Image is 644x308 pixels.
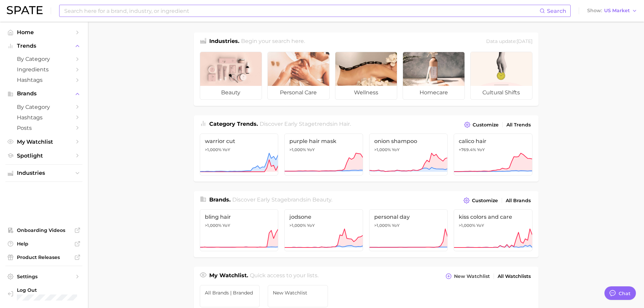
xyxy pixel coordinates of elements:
span: Onboarding Videos [17,227,71,233]
a: onion shampoo>1,000% YoY [369,134,448,175]
a: calico hair+769.4% YoY [454,134,532,175]
div: Data update: [DATE] [486,37,532,46]
span: >1,000% [205,147,221,152]
span: by Category [17,56,71,62]
span: Show [587,9,602,13]
span: Log Out [17,287,77,293]
span: wellness [335,86,397,99]
a: kiss colors and care>1,000% YoY [454,209,532,251]
img: SPATE [7,6,43,14]
a: by Category [5,102,82,112]
h2: Quick access to your lists. [250,271,318,281]
span: New Watchlist [273,290,323,295]
span: Category Trends . [209,121,258,127]
a: Help [5,239,82,249]
button: Industries [5,168,82,178]
span: Help [17,241,71,247]
span: personal care [268,86,329,99]
a: All Brands | Branded [200,285,260,307]
h2: Begin your search here. [241,37,305,46]
a: personal care [267,52,330,100]
a: personal day>1,000% YoY [369,209,448,251]
span: YoY [477,147,485,152]
span: >1,000% [374,223,391,228]
a: All Brands [504,196,532,205]
span: >1,000% [289,147,306,152]
button: Brands [5,89,82,99]
span: homecare [403,86,464,99]
a: Onboarding Videos [5,225,82,235]
input: Search here for a brand, industry, or ingredient [64,5,540,17]
a: New Watchlist [268,285,328,307]
a: Hashtags [5,112,82,123]
span: All Trends [506,122,531,128]
span: Search [547,8,566,14]
a: Hashtags [5,75,82,85]
span: Customize [472,198,498,204]
span: >1,000% [374,147,391,152]
span: Ingredients [17,66,71,73]
button: New Watchlist [444,271,491,281]
span: beauty [312,196,331,203]
span: +769.4% [459,147,476,152]
span: Brands [17,91,71,97]
span: Home [17,29,71,35]
span: hair [339,121,350,127]
a: Log out. Currently logged in with e-mail jessica.roblin@loreal.com. [5,285,82,303]
span: Discover Early Stage brands in . [232,196,332,203]
a: cultural shifts [470,52,532,100]
span: onion shampoo [374,138,443,144]
span: All Brands | Branded [205,290,255,295]
h1: My Watchlist. [209,271,248,281]
span: Product Releases [17,254,71,260]
a: wellness [335,52,397,100]
span: Hashtags [17,114,71,121]
span: bling hair [205,214,273,220]
span: kiss colors and care [459,214,527,220]
span: Customize [473,122,499,128]
a: Product Releases [5,252,82,262]
span: calico hair [459,138,527,144]
span: cultural shifts [471,86,532,99]
span: >1,000% [459,223,475,228]
span: warrior cut [205,138,273,144]
a: My Watchlist [5,137,82,147]
span: YoY [392,223,400,228]
a: Ingredients [5,64,82,75]
a: purple hair mask>1,000% YoY [284,134,363,175]
span: YoY [392,147,400,152]
span: beauty [200,86,262,99]
a: Posts [5,123,82,133]
span: Brands . [209,196,231,203]
a: Spotlight [5,150,82,161]
span: Posts [17,125,71,131]
span: YoY [307,147,315,152]
a: homecare [403,52,465,100]
span: Discover Early Stage trends in . [260,121,351,127]
button: Customize [462,196,499,205]
span: All Watchlists [498,274,531,279]
span: YoY [222,223,230,228]
span: YoY [476,223,484,228]
span: Hashtags [17,77,71,83]
a: warrior cut>1,000% YoY [200,134,279,175]
button: Trends [5,41,82,51]
span: US Market [604,9,630,13]
span: Industries [17,170,71,176]
span: by Category [17,104,71,110]
span: >1,000% [205,223,221,228]
a: jodsone>1,000% YoY [284,209,363,251]
a: beauty [200,52,262,100]
a: All Trends [505,120,532,129]
button: ShowUS Market [586,6,639,15]
a: All Watchlists [496,272,532,281]
span: My Watchlist [17,139,71,145]
a: by Category [5,54,82,64]
span: New Watchlist [454,274,490,279]
span: >1,000% [289,223,306,228]
span: YoY [222,147,230,152]
span: Spotlight [17,152,71,159]
a: Home [5,27,82,38]
a: Settings [5,271,82,282]
span: YoY [307,223,315,228]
